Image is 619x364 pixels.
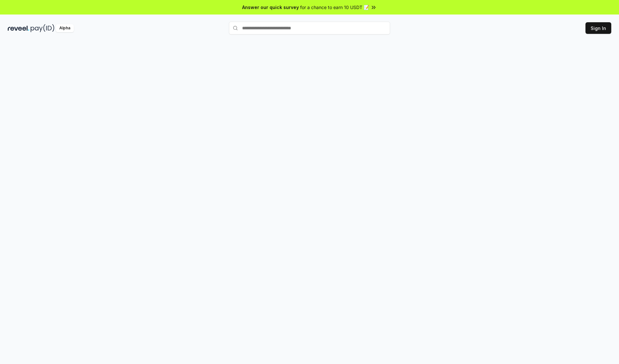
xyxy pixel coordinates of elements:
span: Answer our quick survey [242,4,299,11]
img: pay_id [31,24,54,32]
button: Sign In [585,22,611,34]
div: Alpha [56,24,74,32]
img: reveel_dark [8,24,29,32]
span: for a chance to earn 10 USDT 📝 [300,4,369,11]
